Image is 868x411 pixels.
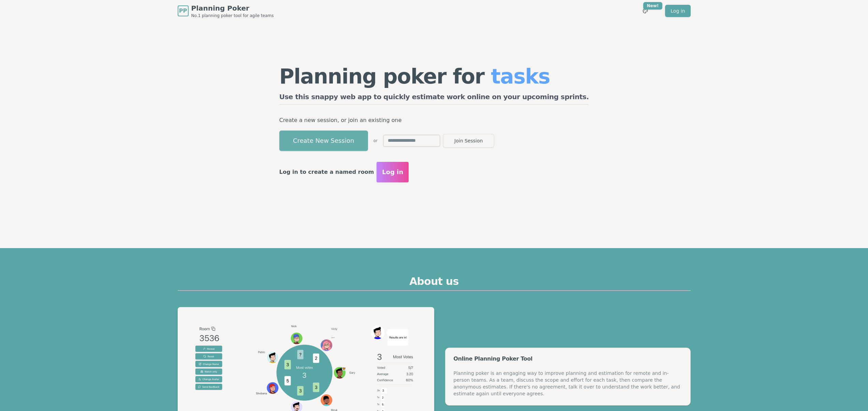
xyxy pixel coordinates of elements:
[382,167,403,177] span: Log in
[191,3,274,13] span: Planning Poker
[454,370,682,397] div: Planning poker is an engaging way to improve planning and estimation for remote and in-person tea...
[373,138,378,143] span: or
[178,3,274,18] a: PPPlanning PokerNo.1 planning poker tool for agile teams
[665,5,690,17] a: Log in
[279,92,589,105] h2: Use this snappy web app to quickly estimate work online on your upcoming sprints.
[491,64,550,88] span: tasks
[643,2,663,10] div: New!
[639,5,651,17] button: New!
[377,162,409,182] button: Log in
[443,134,494,148] button: Join Session
[178,275,691,291] h2: About us
[279,167,374,177] p: Log in to create a named room
[179,7,187,15] span: PP
[279,116,589,125] p: Create a new session, or join an existing one
[191,13,274,18] span: No.1 planning poker tool for agile teams
[454,356,682,362] div: Online Planning Poker Tool
[279,131,368,151] button: Create New Session
[279,66,589,87] h1: Planning poker for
